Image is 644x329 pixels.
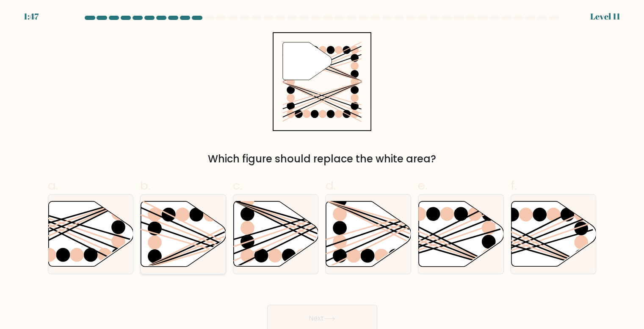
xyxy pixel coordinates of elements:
[418,177,427,194] span: e.
[283,42,332,80] g: "
[511,177,517,194] span: f.
[48,177,58,194] span: a.
[325,177,335,194] span: d.
[233,177,242,194] span: c.
[53,151,591,167] div: Which figure should replace the white area?
[590,10,620,23] div: Level 11
[140,177,150,194] span: b.
[24,10,39,23] div: 1:47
